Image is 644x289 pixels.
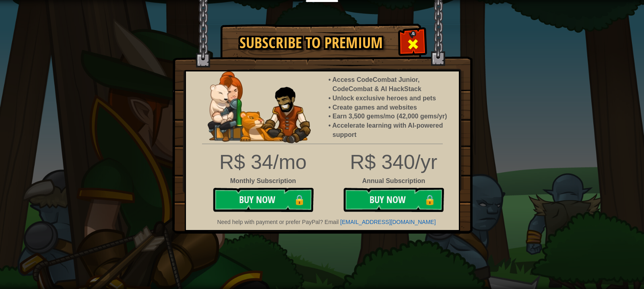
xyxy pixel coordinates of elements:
[208,71,311,143] img: anya-and-nando-pet.webp
[340,219,436,225] a: [EMAIL_ADDRESS][DOMAIN_NAME]
[332,112,451,121] li: Earn 3,500 gems/mo (42,000 gems/yr)
[332,75,451,94] li: Access CodeCombat Junior, CodeCombat & AI HackStack
[210,148,316,177] div: R$ 34/mo
[217,219,339,225] span: Need help with payment or prefer PayPal? Email
[180,148,465,177] div: R$ 340/yr
[332,94,451,103] li: Unlock exclusive heroes and pets
[332,103,451,112] li: Create games and websites
[210,177,316,186] div: Monthly Subscription
[332,121,451,140] li: Accelerate learning with AI-powered support
[229,35,394,51] h1: Subscribe to Premium
[343,188,444,212] button: Buy Now🔒
[213,188,314,212] button: Buy Now🔒
[180,177,465,186] div: Annual Subscription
